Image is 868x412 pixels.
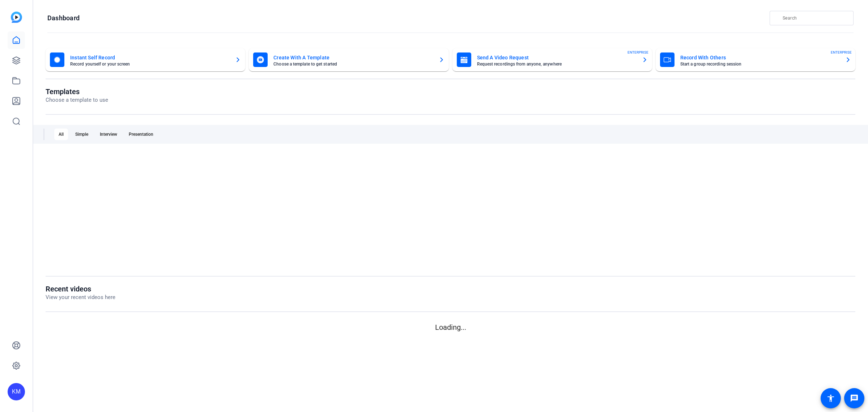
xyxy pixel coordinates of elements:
[54,129,68,140] div: All
[477,62,636,66] mat-card-subtitle: Request recordings from anyone, anywhere
[46,285,115,293] h1: Recent videos
[70,53,229,62] mat-card-title: Instant Self Record
[850,394,859,403] mat-icon: message
[46,87,108,96] h1: Templates
[826,394,835,403] mat-icon: accessibility
[8,383,25,400] div: KM
[46,96,108,104] p: Choose a template to use
[46,322,855,333] p: Loading...
[124,129,158,140] div: Presentation
[46,48,245,71] button: Instant Self RecordRecord yourself or your screen
[71,129,93,140] div: Simple
[627,50,648,55] span: ENTERPRISE
[680,62,839,66] mat-card-subtitle: Start a group recording session
[783,14,848,22] input: Search
[11,12,22,23] img: blue-gradient.svg
[70,62,229,66] mat-card-subtitle: Record yourself or your screen
[249,48,448,71] button: Create With A TemplateChoose a template to get started
[477,53,636,62] mat-card-title: Send A Video Request
[831,50,852,55] span: ENTERPRISE
[47,14,80,22] h1: Dashboard
[680,53,839,62] mat-card-title: Record With Others
[656,48,855,71] button: Record With OthersStart a group recording sessionENTERPRISE
[46,293,115,302] p: View your recent videos here
[452,48,652,71] button: Send A Video RequestRequest recordings from anyone, anywhereENTERPRISE
[273,62,433,66] mat-card-subtitle: Choose a template to get started
[95,129,122,140] div: Interview
[273,53,433,62] mat-card-title: Create With A Template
